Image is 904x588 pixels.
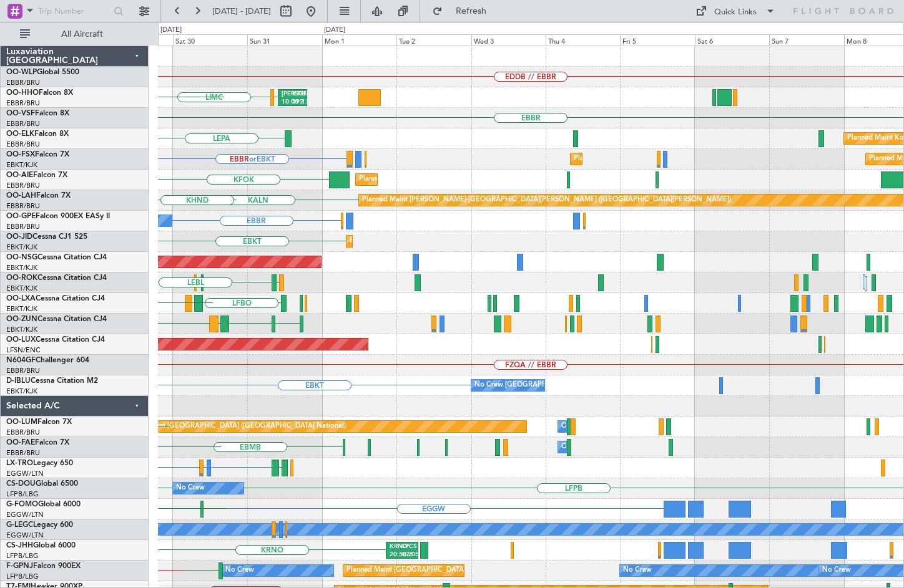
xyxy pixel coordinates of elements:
a: OO-LXACessna Citation CJ4 [6,295,105,302]
span: OO-LXA [6,295,36,302]
div: Owner Melsbroek Air Base [561,417,646,436]
button: All Aircraft [14,24,135,44]
div: LPCS [402,542,415,551]
span: N604GF [6,357,36,364]
div: Fri 5 [620,34,694,46]
a: EBBR/BRU [6,222,40,231]
a: OO-VSFFalcon 8X [6,110,69,117]
a: EBBR/BRU [6,366,40,375]
a: EBKT/KJK [6,284,37,293]
a: LFPB/LBG [6,551,39,561]
div: Sat 6 [695,34,769,46]
a: OO-NSGCessna Citation CJ4 [6,254,107,261]
span: G-LEGC [6,521,33,529]
a: CS-JHHGlobal 6000 [6,542,76,549]
span: OO-ELK [6,130,34,138]
div: Mon 1 [322,34,396,46]
div: Planned Maint [PERSON_NAME]-[GEOGRAPHIC_DATA][PERSON_NAME] ([GEOGRAPHIC_DATA][PERSON_NAME]) [362,191,731,210]
span: F-GPNJ [6,562,33,570]
a: EGGW/LTN [6,469,44,478]
a: EBBR/BRU [6,448,40,458]
a: EBBR/BRU [6,119,40,128]
a: EBBR/BRU [6,140,40,149]
a: OO-ELKFalcon 8X [6,130,69,138]
a: OO-LAHFalcon 7X [6,192,71,200]
span: OO-JID [6,233,32,241]
div: Planned Maint [GEOGRAPHIC_DATA] ([GEOGRAPHIC_DATA] National) [120,417,346,436]
a: OO-WLPGlobal 5500 [6,69,79,76]
a: OO-JIDCessna CJ1 525 [6,233,87,241]
div: No Crew [GEOGRAPHIC_DATA] ([GEOGRAPHIC_DATA] National) [474,376,684,395]
span: OO-VSF [6,110,35,117]
div: 10:00 Z [282,98,292,107]
a: OO-LUXCessna Citation CJ4 [6,336,105,344]
a: G-FOMOGlobal 6000 [6,501,81,508]
a: LFPB/LBG [6,572,39,581]
span: OO-NSG [6,254,37,261]
span: OO-LAH [6,192,36,200]
div: No Crew [822,561,851,580]
span: OO-HHO [6,89,39,97]
span: D-IBLU [6,377,31,385]
a: LFPB/LBG [6,489,39,499]
a: OO-FAEFalcon 7X [6,439,69,446]
a: EBKT/KJK [6,243,37,252]
a: EGGW/LTN [6,510,44,519]
div: Sat 30 [173,34,247,46]
div: No Crew [225,561,254,580]
span: CS-DOU [6,480,36,488]
a: EGGW/LTN [6,531,44,540]
div: Sun 31 [247,34,322,46]
span: OO-ROK [6,274,37,282]
div: Owner Melsbroek Air Base [561,438,646,456]
div: Sun 7 [769,34,843,46]
div: [DATE] [324,25,345,36]
a: EBKT/KJK [6,325,37,334]
a: EBBR/BRU [6,78,40,87]
a: EBKT/KJK [6,387,37,396]
span: OO-ZUN [6,316,37,323]
div: Tue 2 [396,34,471,46]
span: OO-FAE [6,439,35,446]
div: 07:05 Z [402,551,415,559]
span: G-FOMO [6,501,38,508]
button: Refresh [426,1,501,21]
a: OO-FSXFalcon 7X [6,151,69,158]
a: EBBR/BRU [6,201,40,211]
a: D-IBLUCessna Citation M2 [6,377,98,385]
a: OO-LUMFalcon 7X [6,418,72,426]
span: OO-AIE [6,171,33,179]
span: OO-WLP [6,69,37,76]
div: Wed 3 [471,34,546,46]
div: 20:50 Z [390,551,402,559]
div: Quick Links [714,6,757,19]
div: Planned Maint Kortrijk-[GEOGRAPHIC_DATA] [574,150,719,168]
div: No Crew [176,479,205,498]
a: OO-HHOFalcon 8X [6,89,73,97]
button: Quick Links [689,1,782,21]
a: F-GPNJFalcon 900EX [6,562,81,570]
span: OO-LUM [6,418,37,426]
a: EBKT/KJK [6,304,37,314]
span: LX-TRO [6,460,33,467]
div: Planned Maint [GEOGRAPHIC_DATA] ([GEOGRAPHIC_DATA]) [359,170,556,189]
a: EBBR/BRU [6,181,40,190]
a: EBBR/BRU [6,428,40,437]
span: Refresh [445,7,498,16]
div: [DATE] [160,25,182,36]
a: CS-DOUGlobal 6500 [6,480,78,488]
a: G-LEGCLegacy 600 [6,521,73,529]
div: KTEB [292,90,303,99]
a: EBKT/KJK [6,160,37,170]
div: 19:15 Z [292,98,303,107]
a: OO-GPEFalcon 900EX EASy II [6,213,110,220]
span: OO-FSX [6,151,35,158]
div: Planned Maint [GEOGRAPHIC_DATA] ([GEOGRAPHIC_DATA]) [346,561,543,580]
div: No Crew [623,561,652,580]
a: LFSN/ENC [6,345,41,355]
span: CS-JHH [6,542,33,549]
a: OO-ROKCessna Citation CJ4 [6,274,107,282]
span: [DATE] - [DATE] [212,6,271,17]
span: All Aircraft [32,30,132,39]
div: KRNO [390,542,402,551]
